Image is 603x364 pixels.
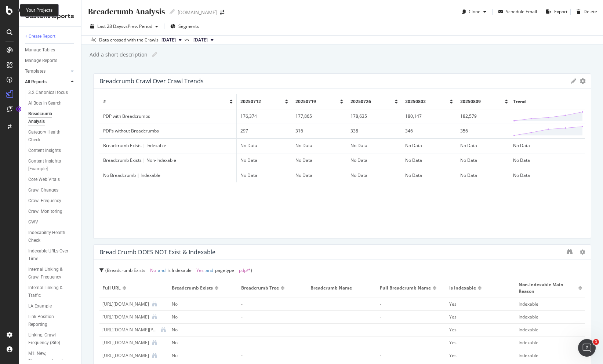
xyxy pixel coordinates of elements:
[593,339,599,345] span: 1
[457,168,512,182] td: No Data
[350,98,371,105] span: 20250726
[28,157,76,173] a: Content Insights [Example]
[28,89,76,97] a: 3.2 Canonical focus
[292,109,347,124] td: 177,865
[240,98,261,105] span: 20250712
[193,37,208,43] span: 2025 Jul. 12th
[150,267,156,273] span: No
[28,208,62,215] div: Crawl Monitoring
[172,314,229,320] div: No
[99,77,204,85] div: Breadcrumb Crawl over Crawl Trends
[519,281,577,295] span: Non-Indexable Main Reason
[449,301,506,307] div: Yes
[159,36,185,44] button: [DATE]
[295,98,316,105] span: 20250719
[28,147,76,154] a: Content Insights
[292,153,347,168] td: No Data
[584,8,597,15] div: Delete
[167,267,192,273] span: Is Indexable
[28,176,60,183] div: Core Web Vitals
[26,7,52,14] div: Your Projects
[402,124,457,138] td: 346
[158,267,166,273] span: and
[28,331,71,347] div: Linking, Crawl Frequency (Site)
[146,267,149,273] span: =
[578,339,596,357] iframe: Intercom live chat
[28,218,76,226] a: CWV
[190,36,217,44] button: [DATE]
[292,124,347,138] td: 316
[28,186,58,194] div: Crawl Changes
[241,327,298,333] div: -
[102,352,149,359] div: https://www.chewy.com/rypetmia-running-wheel-cat-treadmill/dp/1371766
[99,248,215,256] div: Bread Crumb DOES NOT Exist & Indexable
[196,267,204,273] span: Yes
[402,168,457,182] td: No Data
[161,37,176,43] span: 2025 Aug. 9th
[380,301,437,307] div: -
[28,147,61,154] div: Content Insights
[28,110,69,125] div: Breadcrumb Analysis
[99,37,159,43] div: Data crossed with the Crawls
[102,301,149,307] div: https://www.chewy.com/petsfit-small-dog-car-booster-seat/dp/1662134
[236,168,292,182] td: No Data
[172,339,229,346] div: No
[241,352,298,359] div: -
[25,78,69,86] a: All Reports
[28,247,76,263] a: Indexable URLs Over Time
[513,98,526,105] span: Trend
[457,124,512,138] td: 356
[87,6,165,17] div: Breadcrumb Analysis
[28,128,69,144] div: Category Health Check
[460,98,481,105] span: 20250809
[172,301,229,307] div: No
[25,68,46,75] div: Templates
[99,124,236,138] td: PDPs without Breadcrumbs
[519,352,576,359] div: Indexable
[28,176,76,183] a: Core Web Vitals
[347,109,402,124] td: 178,635
[347,153,402,168] td: No Data
[28,197,61,205] div: Crawl Frequency
[193,267,195,273] span: =
[25,33,76,40] a: + Create Report
[172,285,213,291] span: Breadcrumb Exists
[28,99,62,107] div: AI Bots in Search
[99,109,236,124] td: PDP with Breadcrumbs
[28,331,76,347] a: Linking, Crawl Frequency (Site)
[380,339,437,346] div: -
[457,109,512,124] td: 182,579
[25,78,47,86] div: All Reports
[25,57,76,65] a: Manage Reports
[99,138,236,153] td: Breadcrumb Exists | Indexable
[215,267,234,273] span: pagetype
[310,285,372,291] span: Breadcrumb Name
[347,138,402,153] td: No Data
[102,339,149,346] div: https://www.chewy.com/natural-code-chicken-wet-cat-food/dp/1850470
[28,197,76,205] a: Crawl Frequency
[28,99,76,107] a: AI Bots in Search
[102,314,149,320] div: https://www.chewy.com/noah-paw-dog-car-seat-carrier-canvas/dp/1962222
[580,79,586,84] div: gear
[519,327,576,333] div: Indexable
[28,313,69,328] div: Link Position Reporting
[172,327,229,333] div: No
[123,23,152,29] span: vs Prev. Period
[519,314,576,320] div: Indexable
[380,285,431,291] span: Full Breadcrumb Name
[87,21,161,32] button: Last 28 DaysvsPrev. Period
[347,168,402,182] td: No Data
[103,98,106,105] span: #
[519,301,576,307] div: Indexable
[241,314,298,320] div: -
[449,339,506,346] div: Yes
[457,153,512,168] td: No Data
[495,6,537,18] button: Schedule Email
[236,153,292,168] td: No Data
[554,8,567,15] div: Export
[99,168,236,182] td: No Breadcrumb | Indexable
[28,302,52,310] div: LA Example
[519,339,576,346] div: Indexable
[102,285,121,291] span: Full URL
[567,249,573,255] div: binoculars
